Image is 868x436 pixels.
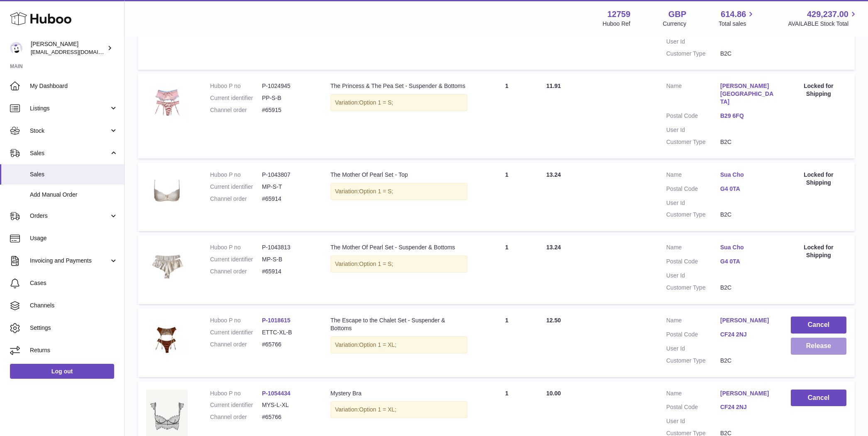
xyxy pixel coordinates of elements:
[666,82,720,108] dt: Name
[720,258,774,265] a: G4 0TA
[720,357,774,365] dd: B2C
[807,9,848,20] span: 429,237.00
[30,234,118,242] span: Usage
[146,82,188,124] img: 127591737077854.png
[666,38,720,46] dt: User Id
[262,106,314,114] dd: #65915
[10,364,114,379] a: Log out
[30,257,109,265] span: Invoicing and Payments
[791,82,846,98] div: Locked for Shipping
[666,199,720,207] dt: User Id
[31,40,105,56] div: [PERSON_NAME]
[666,284,720,292] dt: Customer Type
[666,272,720,280] dt: User Id
[262,317,291,324] a: P-1018615
[666,112,720,122] dt: Postal Code
[546,83,561,89] span: 11.91
[720,390,774,397] a: [PERSON_NAME]
[262,244,314,251] dd: P-1043813
[30,127,109,135] span: Stock
[666,331,720,341] dt: Postal Code
[330,256,467,273] div: Variation:
[330,183,467,200] div: Variation:
[210,106,262,114] dt: Channel order
[262,329,314,336] dd: ETTC-XL-B
[666,390,720,399] dt: Name
[262,256,314,263] dd: MP-S-B
[210,256,262,263] dt: Current identifier
[31,49,122,55] span: [EMAIL_ADDRESS][DOMAIN_NAME]
[210,94,262,102] dt: Current identifier
[791,171,846,187] div: Locked for Shipping
[330,390,467,397] div: Mystery Bra
[146,171,188,212] img: 127591749564527.png
[210,82,262,90] dt: Huboo P no
[210,183,262,191] dt: Current identifier
[30,279,118,287] span: Cases
[603,20,631,28] div: Huboo Ref
[663,20,687,28] div: Currency
[262,195,314,203] dd: #65914
[668,9,686,20] strong: GBP
[476,308,538,377] td: 1
[330,317,467,332] div: The Escape to the Chalet Set - Suspender & Bottoms
[262,94,314,102] dd: PP-S-B
[330,244,467,251] div: The Mother Of Pearl Set - Suspender & Bottoms
[666,185,720,195] dt: Postal Code
[262,171,314,179] dd: P-1043807
[262,413,314,421] dd: #65766
[210,413,262,421] dt: Channel order
[720,317,774,324] a: [PERSON_NAME]
[720,50,774,58] dd: B2C
[720,403,774,411] a: CF24 2NJ
[791,338,846,355] button: Release
[359,406,396,413] span: Option 1 = XL;
[210,390,262,397] dt: Huboo P no
[666,211,720,219] dt: Customer Type
[666,258,720,268] dt: Postal Code
[210,244,262,251] dt: Huboo P no
[330,171,467,179] div: The Mother Of Pearl Set - Top
[666,244,720,253] dt: Name
[720,82,774,106] a: [PERSON_NAME][GEOGRAPHIC_DATA]
[10,42,22,54] img: sofiapanwar@unndr.com
[330,94,467,111] div: Variation:
[330,401,467,418] div: Variation:
[146,244,188,285] img: 127591749564598.png
[476,163,538,231] td: 1
[210,401,262,409] dt: Current identifier
[546,390,561,397] span: 10.00
[359,188,393,195] span: Option 1 = S;
[788,20,858,28] span: AVAILABLE Stock Total
[30,324,118,332] span: Settings
[666,171,720,181] dt: Name
[546,171,561,178] span: 13.24
[720,284,774,292] dd: B2C
[30,302,118,309] span: Channels
[666,50,720,58] dt: Customer Type
[666,126,720,134] dt: User Id
[666,403,720,413] dt: Postal Code
[30,346,118,354] span: Returns
[262,401,314,409] dd: MYS-L-XL
[721,9,746,20] span: 614.86
[359,261,393,267] span: Option 1 = S;
[666,345,720,353] dt: User Id
[666,417,720,425] dt: User Id
[476,74,538,158] td: 1
[262,268,314,275] dd: #65914
[330,336,467,353] div: Variation:
[146,317,188,358] img: 127591731597504.png
[666,357,720,365] dt: Customer Type
[720,138,774,146] dd: B2C
[720,244,774,251] a: Sua Cho
[720,171,774,179] a: Sua Cho
[607,9,631,20] strong: 12759
[30,191,118,199] span: Add Manual Order
[30,105,109,112] span: Listings
[719,20,756,28] span: Total sales
[720,211,774,219] dd: B2C
[791,317,846,334] button: Cancel
[210,171,262,179] dt: Huboo P no
[210,195,262,203] dt: Channel order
